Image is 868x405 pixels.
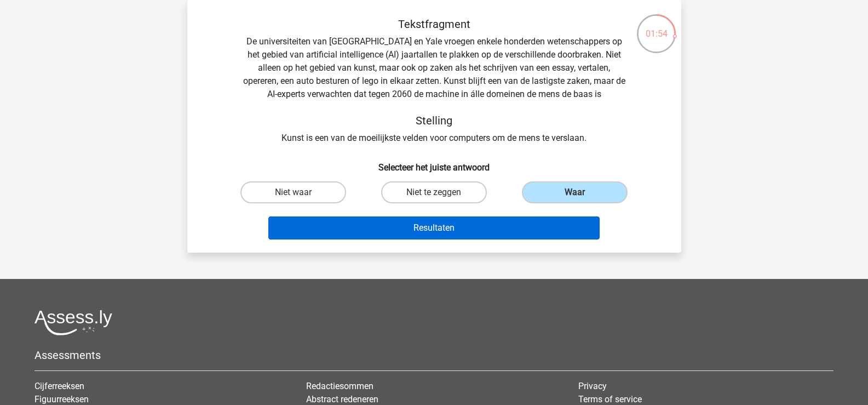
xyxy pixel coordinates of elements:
[268,216,600,239] button: Resultaten
[240,181,346,203] label: Niet waar
[381,181,487,203] label: Niet te zeggen
[636,13,677,41] div: 01:54
[35,394,89,404] a: Figuurreeksen
[240,114,629,127] h5: Stelling
[306,381,373,391] a: Redactiesommen
[205,18,664,145] div: De universiteiten van [GEOGRAPHIC_DATA] en Yale vroegen enkele honderden wetenschappers op het ge...
[35,381,84,391] a: Cijferreeksen
[35,310,112,335] img: Assessly logo
[578,394,642,404] a: Terms of service
[205,153,664,173] h6: Selecteer het juiste antwoord
[306,394,378,404] a: Abstract redeneren
[240,18,629,31] h5: Tekstfragment
[522,181,628,203] label: Waar
[578,381,607,391] a: Privacy
[35,349,833,362] h5: Assessments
